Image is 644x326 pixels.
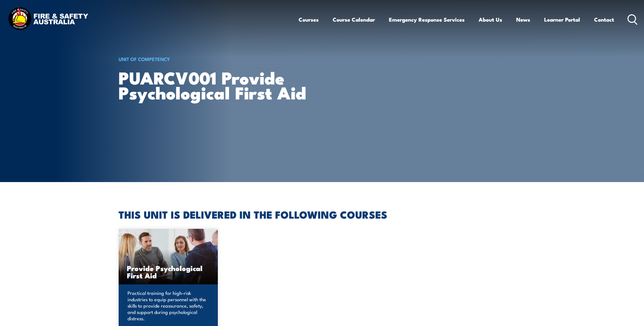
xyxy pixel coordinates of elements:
[119,210,526,219] h2: THIS UNIT IS DELIVERED IN THE FOLLOWING COURSES
[128,290,207,322] p: Practical training for high-risk industries to equip personnel with the skills to provide reassur...
[479,11,502,28] a: About Us
[119,55,341,63] h6: UNIT OF COMPETENCY
[389,11,465,28] a: Emergency Response Services
[544,11,580,28] a: Learner Portal
[119,70,341,99] h1: PUARCV001 Provide psychological first aid
[299,11,319,28] a: Courses
[516,11,530,28] a: News
[594,11,614,28] a: Contact
[333,11,375,28] a: Course Calendar
[127,264,210,279] h3: Provide Psychological First Aid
